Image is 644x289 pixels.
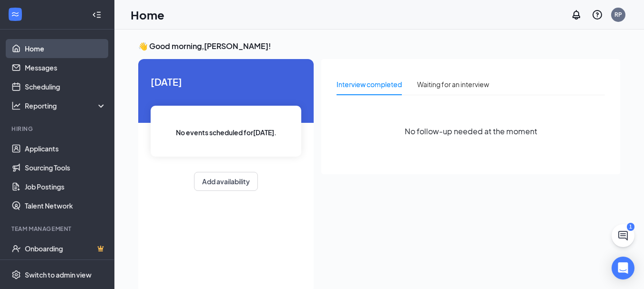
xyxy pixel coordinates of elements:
[592,9,603,20] svg: QuestionInfo
[337,79,402,90] div: Interview completed
[131,7,164,23] h1: Home
[617,230,629,241] svg: ChatActive
[25,196,106,215] a: Talent Network
[11,125,104,133] div: Hiring
[138,41,620,51] h3: 👋 Good morning, [PERSON_NAME] !
[11,270,21,279] svg: Settings
[612,224,634,247] button: ChatActive
[25,139,106,158] a: Applicants
[194,172,258,191] button: Add availability
[25,270,92,279] div: Switch to admin view
[627,223,634,231] div: 1
[11,101,21,110] svg: Analysis
[612,257,634,279] div: Open Intercom Messenger
[417,79,489,90] div: Waiting for an interview
[151,74,301,89] span: [DATE]
[614,10,622,19] div: RP
[92,10,102,20] svg: Collapse
[25,258,106,277] a: TeamCrown
[25,239,106,258] a: OnboardingCrown
[25,77,106,96] a: Scheduling
[405,125,537,137] span: No follow-up needed at the moment
[25,39,106,58] a: Home
[11,225,104,233] div: Team Management
[176,127,276,138] span: No events scheduled for [DATE] .
[25,158,106,177] a: Sourcing Tools
[25,58,106,77] a: Messages
[25,101,107,110] div: Reporting
[571,9,582,20] svg: Notifications
[25,177,106,196] a: Job Postings
[10,10,20,19] svg: WorkstreamLogo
